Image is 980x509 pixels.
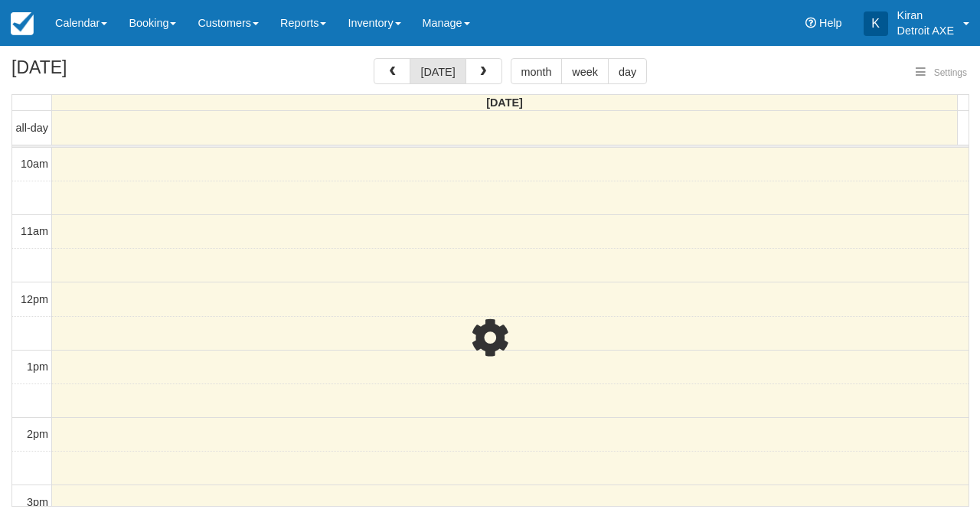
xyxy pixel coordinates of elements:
[11,58,205,86] h2: [DATE]
[21,225,48,237] span: 11am
[511,58,563,84] button: month
[819,17,842,29] span: Help
[410,58,465,84] button: [DATE]
[27,361,48,373] span: 1pm
[486,96,523,109] span: [DATE]
[897,23,954,38] p: Detroit AXE
[906,62,976,84] button: Settings
[608,58,647,84] button: day
[21,293,48,305] span: 12pm
[805,18,816,28] i: Help
[21,158,48,170] span: 10am
[27,428,48,440] span: 2pm
[864,11,888,36] div: K
[934,67,967,78] span: Settings
[27,496,48,508] span: 3pm
[16,122,48,134] span: all-day
[897,8,954,23] p: Kiran
[11,12,34,35] img: checkfront-main-nav-mini-logo.png
[561,58,609,84] button: week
